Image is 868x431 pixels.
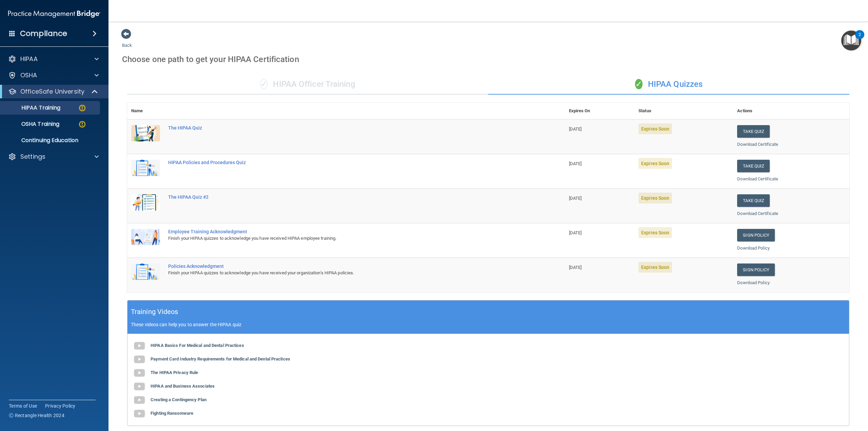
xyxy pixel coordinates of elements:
b: HIPAA Basics For Medical and Dental Practices [151,343,244,348]
button: Open Resource Center, 2 new notifications [841,31,861,51]
a: Download Policy [737,280,770,285]
img: gray_youtube_icon.38fcd6cc.png [133,407,146,420]
div: HIPAA Officer Training [127,74,488,95]
p: HIPAA Training [4,104,60,111]
p: OSHA [20,71,37,79]
a: HIPAA [8,55,99,63]
h5: Training Videos [131,306,178,318]
p: HIPAA [20,55,38,63]
span: Expires Soon [638,193,672,203]
button: Take Quiz [737,194,770,207]
p: Continuing Education [4,137,97,144]
b: Creating a Contingency Plan [151,397,206,402]
button: Take Quiz [737,160,770,172]
span: [DATE] [569,230,582,235]
span: [DATE] [569,265,582,270]
img: gray_youtube_icon.38fcd6cc.png [133,393,146,407]
p: Settings [20,153,45,161]
b: Payment Card Industry Requirements for Medical and Dental Practices [151,356,290,361]
a: OSHA [8,71,99,79]
div: The HIPAA Quiz #2 [168,194,531,200]
a: Settings [8,153,99,161]
a: Download Policy [737,246,770,251]
div: HIPAA Quizzes [488,74,849,95]
span: Expires Soon [638,262,672,273]
img: gray_youtube_icon.38fcd6cc.png [133,353,146,366]
img: gray_youtube_icon.38fcd6cc.png [133,339,146,353]
span: Ⓒ Rectangle Health 2024 [9,412,64,419]
div: Finish your HIPAA quizzes to acknowledge you have received HIPAA employee training. [168,234,531,242]
p: OSHA Training [4,121,59,128]
div: Employee Training Acknowledgment [168,229,531,234]
div: Choose one path to get your HIPAA Certification [122,50,854,69]
div: The HIPAA Quiz [168,125,531,131]
img: PMB logo [8,7,100,21]
span: ✓ [260,79,268,89]
div: 2 [859,35,861,43]
th: Status [634,103,733,119]
img: warning-circle.0cc9ac19.png [78,104,86,112]
th: Expires On [565,103,635,119]
button: Take Quiz [737,125,770,138]
th: Name [127,103,164,119]
img: gray_youtube_icon.38fcd6cc.png [133,366,146,380]
div: Finish your HIPAA quizzes to acknowledge you have received your organization’s HIPAA policies. [168,269,531,277]
span: [DATE] [569,196,582,201]
a: Privacy Policy [45,403,76,409]
span: ✓ [635,79,643,89]
img: warning-circle.0cc9ac19.png [78,120,86,129]
div: HIPAA Policies and Procedures Quiz [168,160,531,165]
span: [DATE] [569,161,582,166]
th: Actions [733,103,849,119]
p: These videos can help you to answer the HIPAA quiz [131,322,846,327]
span: Expires Soon [638,227,672,238]
span: [DATE] [569,126,582,132]
b: The HIPAA Privacy Rule [151,370,198,375]
span: Expires Soon [638,158,672,169]
img: gray_youtube_icon.38fcd6cc.png [133,380,146,393]
a: Back [122,35,132,48]
div: Policies Acknowledgment [168,263,531,269]
a: Terms of Use [9,403,37,409]
a: OfficeSafe University [8,87,98,96]
h4: Compliance [20,29,67,38]
a: Download Certificate [737,142,778,147]
b: Fighting Ransomware [151,411,193,416]
a: Sign Policy [737,263,775,276]
a: Sign Policy [737,229,775,241]
p: OfficeSafe University [20,87,84,96]
a: Download Certificate [737,211,778,216]
b: HIPAA and Business Associates [151,384,215,389]
a: Download Certificate [737,176,778,181]
span: Expires Soon [638,123,672,134]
